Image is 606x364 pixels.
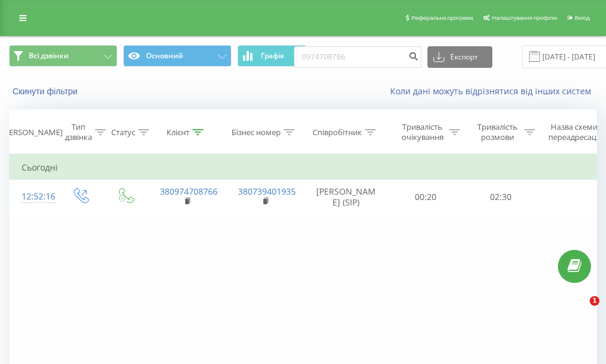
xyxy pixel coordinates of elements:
span: 1 [590,296,599,306]
a: 380739401935 [238,186,296,197]
td: [PERSON_NAME] (SIP) [304,180,388,214]
iframe: Intercom live chat [565,296,594,325]
span: Налаштування профілю [492,14,557,21]
button: Основний [123,45,231,67]
div: Клієнт [167,127,189,138]
a: Коли дані можуть відрізнятися вiд інших систем [390,85,597,97]
div: Бізнес номер [231,127,281,138]
div: 12:52:16 [22,185,46,208]
button: Всі дзвінки [9,45,117,67]
div: Тривалість очікування [399,122,446,142]
button: Експорт [427,46,492,68]
span: Графік [261,52,284,60]
button: Скинути фільтри [9,86,84,97]
a: 380974708766 [160,186,218,197]
div: [PERSON_NAME] [2,127,63,138]
div: Тривалість розмови [474,122,521,142]
div: Співробітник [313,127,362,138]
button: Графік [237,45,307,67]
td: 02:30 [464,180,539,214]
td: 00:20 [388,180,464,214]
div: Тип дзвінка [65,122,92,142]
div: Назва схеми переадресації [548,122,600,142]
div: Статус [111,127,135,138]
span: Всі дзвінки [29,51,69,61]
span: Реферальна програма [411,14,473,21]
span: Вихід [575,14,590,21]
input: Пошук за номером [294,46,421,68]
